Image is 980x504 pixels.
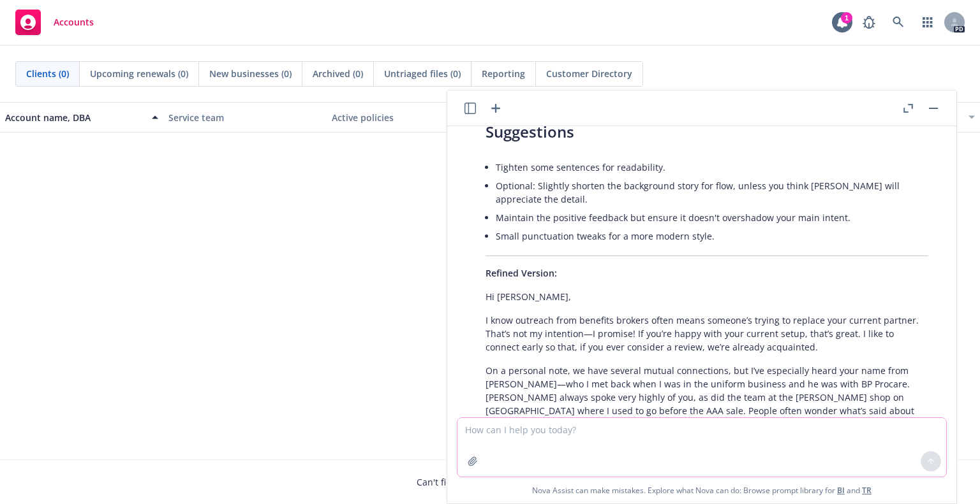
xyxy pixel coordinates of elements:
button: Service team [163,102,327,133]
div: 1 [841,12,852,24]
a: Switch app [915,10,940,35]
span: Reporting [482,67,525,80]
span: Accounts [54,17,94,27]
p: I know outreach from benefits brokers often means someone’s trying to replace your current partne... [486,313,928,354]
li: Maintain the positive feedback but ensure it doesn't overshadow your main intent. [496,208,928,227]
a: BI [837,485,845,496]
span: Nova Assist can make mistakes. Explore what Nova can do: Browse prompt library for and [532,477,872,503]
a: Search [886,10,911,35]
span: Customer Directory [546,67,632,80]
span: Untriaged files (0) [384,67,461,80]
div: Account name, DBA [5,111,144,124]
div: Active policies [332,111,485,124]
button: Active policies [327,102,490,133]
span: Upcoming renewals (0) [90,67,188,80]
p: Hi [PERSON_NAME], [486,290,928,303]
p: On a personal note, we have several mutual connections, but I’ve especially heard your name from ... [486,364,928,431]
li: Tighten some sentences for readability. [496,158,928,176]
li: Optional: Slightly shorten the background story for flow, unless you think [PERSON_NAME] will app... [496,176,928,208]
a: Report a Bug [856,10,882,35]
h3: Suggestions [486,121,928,143]
span: Can't find an account? [417,475,563,489]
a: Accounts [10,4,99,40]
div: Service team [168,111,322,124]
span: New businesses (0) [209,67,292,80]
li: Small punctuation tweaks for a more modern style. [496,227,928,245]
span: Refined Version: [486,267,557,279]
span: Archived (0) [313,67,363,80]
span: Clients (0) [26,67,69,80]
a: TR [862,485,872,496]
